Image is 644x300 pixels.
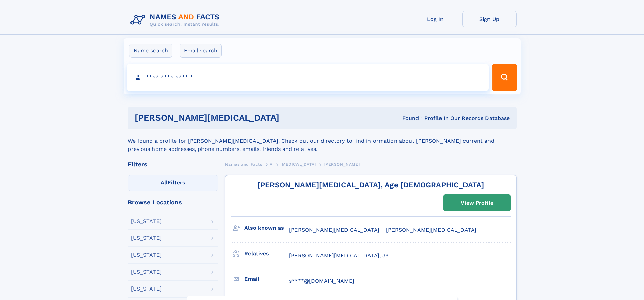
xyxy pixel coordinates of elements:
span: [PERSON_NAME][MEDICAL_DATA] [289,227,379,233]
div: Found 1 Profile In Our Records Database [341,115,510,122]
input: search input [127,64,489,91]
label: Filters [128,175,218,191]
h1: [PERSON_NAME][MEDICAL_DATA] [135,114,341,122]
a: Names and Facts [225,160,262,168]
div: Filters [128,161,218,167]
div: [US_STATE] [131,286,162,292]
span: [PERSON_NAME][MEDICAL_DATA] [386,227,476,233]
span: A [270,162,273,167]
span: All [161,179,168,186]
a: A [270,160,273,168]
a: [PERSON_NAME][MEDICAL_DATA], Age [DEMOGRAPHIC_DATA] [258,181,484,189]
h3: Email [244,273,289,285]
div: [US_STATE] [131,269,162,275]
div: We found a profile for [PERSON_NAME][MEDICAL_DATA]. Check out our directory to find information a... [128,129,517,153]
label: Name search [129,44,172,58]
img: Logo Names and Facts [128,11,225,29]
h3: Also known as [244,222,289,234]
div: [US_STATE] [131,235,162,241]
div: Browse Locations [128,199,218,205]
a: [MEDICAL_DATA] [280,160,316,168]
span: [PERSON_NAME] [324,162,360,167]
span: [MEDICAL_DATA] [280,162,316,167]
a: Sign Up [462,11,517,27]
label: Email search [180,44,222,58]
div: View Profile [461,195,493,211]
a: View Profile [444,195,510,211]
a: Log In [408,11,462,27]
div: [US_STATE] [131,218,162,224]
button: Search Button [492,64,517,91]
h3: Relatives [244,248,289,259]
a: [PERSON_NAME][MEDICAL_DATA], 39 [289,252,389,259]
div: [US_STATE] [131,252,162,258]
